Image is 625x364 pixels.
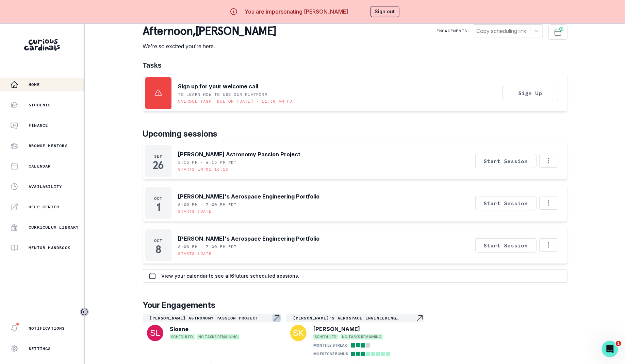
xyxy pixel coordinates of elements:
[245,7,348,16] p: You are impersonating [PERSON_NAME]
[475,196,537,210] button: Start Session
[178,167,229,172] p: Starts in 01:16:15
[157,204,160,211] p: 1
[29,163,51,169] p: Calendar
[170,325,189,333] p: Sloane
[475,238,537,253] button: Start Session
[178,235,320,243] p: [PERSON_NAME]'s Aerospace Engineering Portfolio
[29,123,48,128] p: Finance
[539,196,558,210] button: Options
[313,334,338,340] span: SCHEDULED
[154,154,163,159] p: Sep
[477,27,527,35] div: Copy scheduling link
[143,42,277,50] p: We're so excited you're here.
[178,92,267,97] p: To learn how to use our platform
[150,315,273,321] p: [PERSON_NAME] Astronomy Passion Project
[147,325,163,341] img: svg
[313,351,348,357] p: MILESTONE BONUS
[602,341,618,357] iframe: Intercom live chat
[178,192,320,201] p: [PERSON_NAME]'s Aerospace Engineering Portfolio
[80,308,89,316] button: Toggle sidebar
[539,154,558,168] button: Options
[24,39,60,51] img: Curious Cardinals Logo
[153,162,163,169] p: 26
[29,245,70,250] p: Mentor Handbook
[154,238,163,243] p: Oct
[293,315,416,321] p: [PERSON_NAME]'s Aerospace Engineering Portfolio
[29,225,79,230] p: Curriculum Library
[178,202,237,207] p: 6:00 PM - 7:00 PM PDT
[273,314,281,322] svg: Navigate to engagement page
[29,346,51,351] p: Settings
[341,334,383,340] span: NO TASKS REMAINING
[503,86,558,100] button: Sign Up
[616,341,621,346] span: 1
[197,334,240,340] span: NO TASKS REMAINING
[178,82,259,90] p: Sign up for your welcome call
[155,246,161,253] p: 8
[178,150,301,158] p: [PERSON_NAME] Astronomy Passion Project
[178,160,237,165] p: 5:15 PM - 6:15 PM PDT
[29,204,59,210] p: Help Center
[29,326,65,331] p: Notifications
[29,143,68,149] p: Browse Mentors
[178,251,215,256] p: Starts [DATE]
[178,209,215,214] p: Starts [DATE]
[143,61,568,69] h1: Tasks
[162,273,300,279] p: View your calendar to see all 6 future scheduled sessions.
[143,24,277,38] p: afternoon , [PERSON_NAME]
[539,238,558,252] button: Options
[437,28,470,34] p: Engagements:
[416,314,424,322] svg: Navigate to engagement page
[170,334,195,340] span: SCHEDULED
[286,314,424,358] a: [PERSON_NAME]'s Aerospace Engineering PortfolioNavigate to engagement page[PERSON_NAME]SCHEDULEDN...
[143,128,568,140] p: Upcoming sessions
[313,325,360,333] p: [PERSON_NAME]
[475,154,537,168] button: Start Session
[29,82,40,87] p: Home
[154,196,163,201] p: Oct
[178,244,237,249] p: 6:00 PM - 7:00 PM PDT
[29,184,62,189] p: Availability
[290,325,307,341] img: svg
[313,343,347,348] p: MONTHLY STREAK
[178,99,295,104] p: Overdue task: Due on [DATE] • 11:38 AM PDT
[143,299,568,311] p: Your Engagements
[143,314,281,343] a: [PERSON_NAME] Astronomy Passion ProjectNavigate to engagement pageSloaneSCHEDULEDNO TASKS REMAINING
[548,24,568,40] button: Schedule Sessions
[29,102,51,108] p: Students
[371,6,399,17] button: Sign out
